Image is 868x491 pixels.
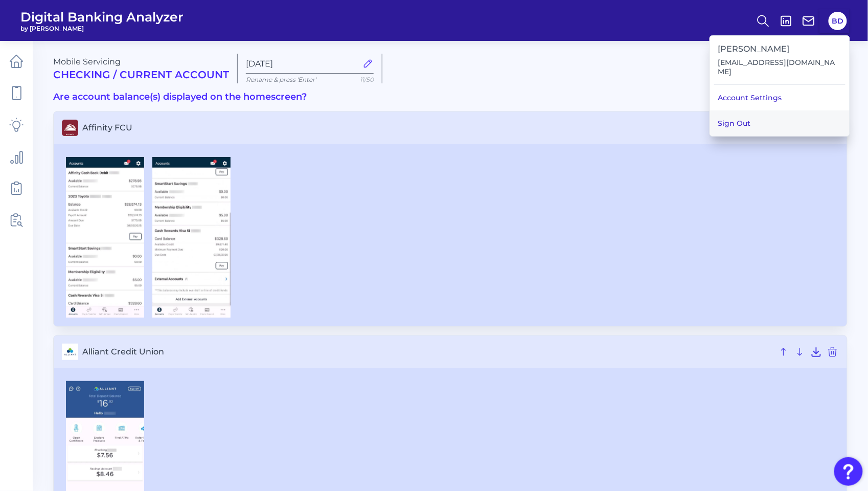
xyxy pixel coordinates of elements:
h3: Are account balance(s) displayed on the homescreen? [53,92,848,103]
a: Account Settings [710,85,850,110]
button: BD [829,12,847,30]
p: Rename & press 'Enter' [246,76,374,83]
span: Affinity FCU [82,123,790,132]
button: Sign Out [710,110,850,136]
img: Affinity FCU [152,157,231,318]
span: Digital Banking Analyzer [20,9,184,25]
h2: Checking / Current Account [53,69,229,81]
span: by [PERSON_NAME] [20,25,184,32]
img: Affinity FCU [66,157,144,318]
p: [EMAIL_ADDRESS][DOMAIN_NAME] [718,58,841,76]
h3: [PERSON_NAME] [718,44,841,54]
span: 11/50 [360,76,374,83]
span: Alliant Credit Union [82,347,773,356]
button: Open Resource Center [834,457,863,486]
div: Mobile Servicing [53,57,229,81]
